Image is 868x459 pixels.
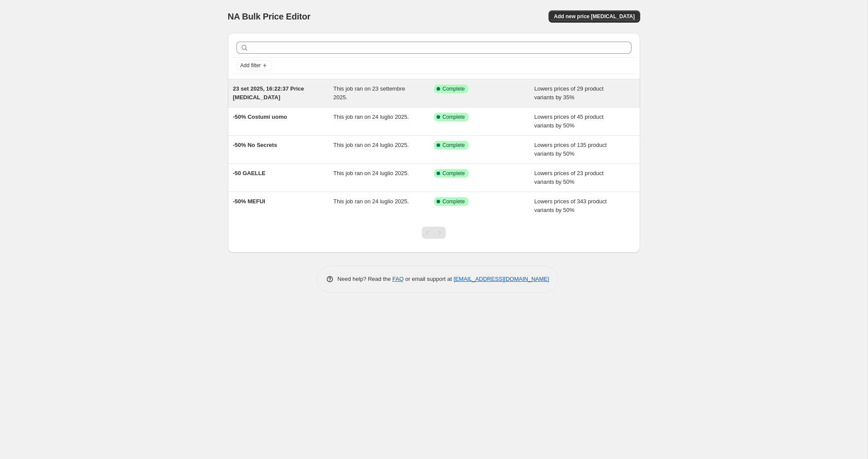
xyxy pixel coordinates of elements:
[237,60,271,71] button: Add filter
[333,142,409,148] span: This job ran on 24 luglio 2025.
[454,276,549,282] a: [EMAIL_ADDRESS][DOMAIN_NAME]
[233,170,266,176] span: -50 GAELLE
[233,198,265,205] span: -50% MEFUI
[333,198,409,205] span: This job ran on 24 luglio 2025.
[443,142,465,149] span: Complete
[338,276,393,282] span: Need help? Read the
[534,170,604,185] span: Lowers prices of 23 product variants by 50%
[228,12,311,21] span: NA Bulk Price Editor
[233,142,277,148] span: -50% No Secrets
[422,227,446,239] nav: Pagination
[534,198,607,213] span: Lowers prices of 343 product variants by 50%
[534,85,604,101] span: Lowers prices of 29 product variants by 35%
[443,170,465,177] span: Complete
[554,13,635,20] span: Add new price [MEDICAL_DATA]
[392,276,404,282] a: FAQ
[333,114,409,120] span: This job ran on 24 luglio 2025.
[443,198,465,205] span: Complete
[233,85,304,101] span: 23 set 2025, 16:22:37 Price [MEDICAL_DATA]
[333,85,405,101] span: This job ran on 23 settembre 2025.
[443,114,465,120] span: Complete
[534,114,604,129] span: Lowers prices of 45 product variants by 50%
[333,170,409,176] span: This job ran on 24 luglio 2025.
[534,142,607,157] span: Lowers prices of 135 product variants by 50%
[443,85,465,92] span: Complete
[233,114,287,120] span: -50% Costumi uomo
[549,10,640,23] button: Add new price [MEDICAL_DATA]
[240,62,261,69] span: Add filter
[404,276,454,282] span: or email support at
